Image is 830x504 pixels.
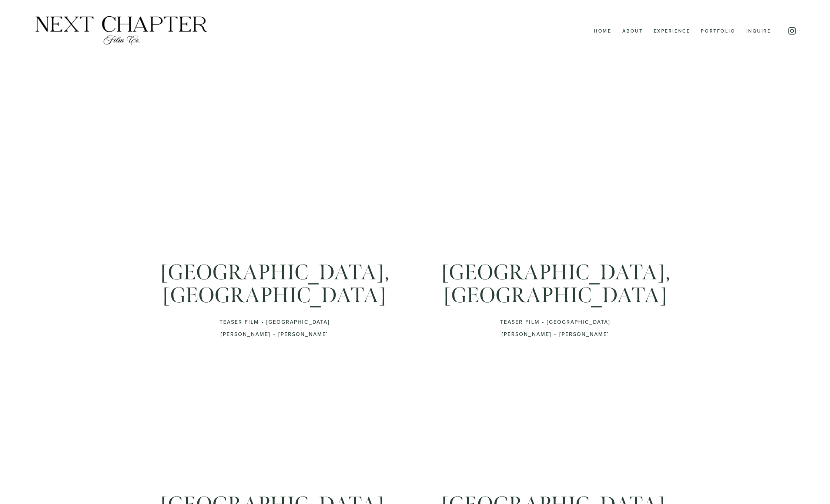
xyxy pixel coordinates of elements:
span: [GEOGRAPHIC_DATA], [GEOGRAPHIC_DATA] [441,259,675,309]
iframe: Curate California Styled Shoot [156,349,394,482]
a: Portfolio [701,26,735,36]
span: [GEOGRAPHIC_DATA], [GEOGRAPHIC_DATA] [160,259,394,309]
p: Teaser Film • [GEOGRAPHIC_DATA] [436,319,674,325]
a: Instagram [787,26,797,36]
p: Teaser Film • [GEOGRAPHIC_DATA] [156,319,394,325]
a: About [622,26,643,36]
iframe: Hotel Del Coronado Wedding | Johnny + Kelli [436,349,674,482]
p: [PERSON_NAME] + [PERSON_NAME] [156,331,394,337]
p: [PERSON_NAME] + [PERSON_NAME] [436,331,674,337]
a: Home [594,26,611,36]
a: Inquire [746,26,771,36]
a: Experience [654,26,690,36]
img: Next Chapter Film Co. [33,15,209,47]
iframe: Trailer [436,117,674,250]
iframe: Jessi + Kyle Wedding Trailer [156,117,394,241]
